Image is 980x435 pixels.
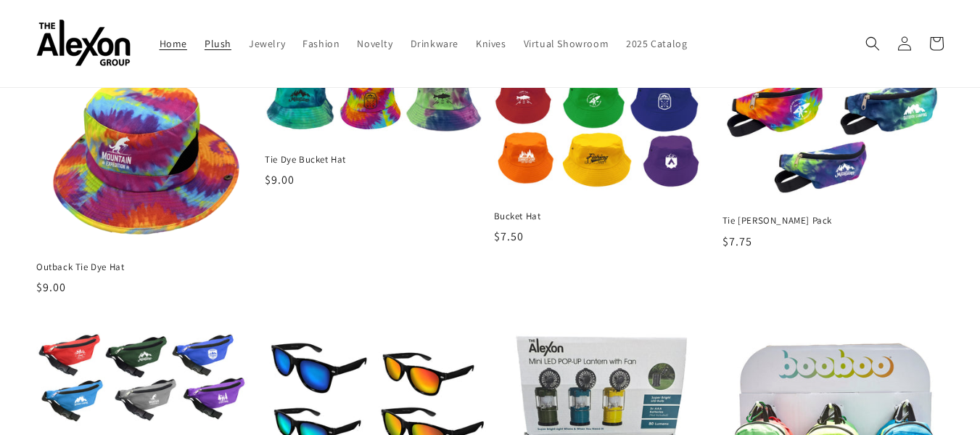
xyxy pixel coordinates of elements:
span: Outback Tie Dye Hat [36,261,258,274]
img: The Alexon Group [36,20,131,68]
span: Drinkware [411,37,458,50]
a: 2025 Catalog [617,28,696,59]
a: Outback Tie Dye Hat Outback Tie Dye Hat $9.00 [36,71,258,296]
a: Fashion [294,28,348,59]
span: 2025 Catalog [626,37,687,50]
span: Fashion [302,37,339,50]
img: Tie Dye Bucket Hat [265,71,486,140]
a: Tie Dye Fanny Pack Tie [PERSON_NAME] Pack $7.75 [722,71,944,250]
span: Plush [205,37,231,50]
a: Jewelry [240,28,294,59]
img: Bucket Hat [494,71,715,197]
a: Home [151,28,196,59]
span: Bucket Hat [494,210,715,223]
span: $9.00 [36,280,66,295]
img: Outback Tie Dye Hat [36,71,258,248]
span: Tie Dye Bucket Hat [265,153,486,166]
a: Drinkware [402,28,467,59]
a: Plush [196,28,240,59]
img: Fanny Pack [36,333,258,426]
span: Home [160,37,187,50]
span: Tie [PERSON_NAME] Pack [722,214,944,227]
a: Tie Dye Bucket Hat Tie Dye Bucket Hat $9.00 [265,71,486,188]
a: Knives [467,28,515,59]
span: $9.00 [265,172,295,187]
a: Bucket Hat Bucket Hat $7.50 [494,71,715,245]
span: Jewelry [249,37,285,50]
span: Knives [476,37,506,50]
summary: Search [857,28,889,60]
a: Virtual Showroom [515,28,618,59]
img: Tie Dye Fanny Pack [722,71,944,202]
span: Virtual Showroom [524,37,609,50]
span: Novelty [357,37,392,50]
span: $7.50 [494,229,524,244]
a: Novelty [348,28,401,59]
span: $7.75 [722,234,752,249]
